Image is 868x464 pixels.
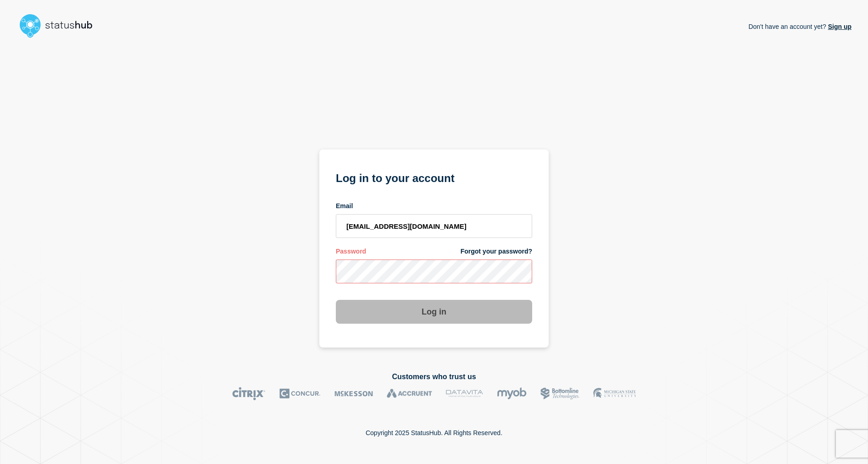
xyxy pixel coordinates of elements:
img: DataVita logo [446,387,483,400]
a: Forgot your password? [461,247,532,256]
img: myob logo [497,387,527,400]
img: Citrix logo [232,387,266,400]
p: Don't have an account yet? [748,16,851,38]
p: Copyright 2025 StatusHub. All Rights Reserved. [366,429,502,436]
input: password input [336,260,532,283]
span: Email [336,202,353,210]
span: Password [336,247,366,256]
input: email input [336,214,532,238]
a: Sign up [826,23,851,30]
img: MSU logo [593,387,636,400]
h2: Customers who trust us [17,373,851,381]
img: Concur logo [279,387,321,400]
button: Log in [336,300,532,324]
h1: Log in to your account [336,169,532,186]
img: Accruent logo [387,387,432,400]
img: McKesson logo [334,387,373,400]
img: Bottomline logo [540,387,579,400]
img: StatusHub logo [17,11,104,40]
